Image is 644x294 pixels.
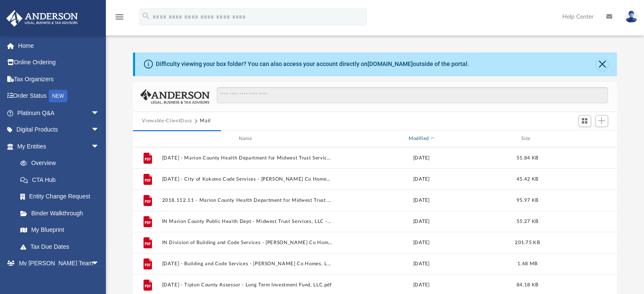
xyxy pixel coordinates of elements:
button: IN Marion County Public Health Dept - Midwest Trust Services, LLC - Violation Letter.pdf [162,219,332,224]
button: [DATE] - Marion County Health Department for Midwest Trust Services, LLC.pdf [162,155,332,161]
button: [DATE] - City of Kokomo Code Services - [PERSON_NAME] Co Homes, LLC.pdf [162,176,332,182]
div: [DATE] [336,176,507,183]
button: Viewable-ClientDocs [142,117,192,125]
a: My Blueprint [12,222,108,239]
span: arrow_drop_down [91,104,108,122]
span: 95.97 KB [516,198,538,203]
button: [DATE] - Building and Code Services - [PERSON_NAME] Co Homes, LLC.pdf [162,261,332,267]
button: [DATE] - Tipton County Assessor - Long Term Investment Fund, LLC.pdf [162,282,332,288]
a: Online Ordering [6,54,112,71]
span: 45.42 KB [516,177,538,181]
img: Anderson Advisors Platinum Portal [4,10,80,27]
div: [DATE] [336,154,507,162]
div: Modified [336,135,506,143]
div: id [548,135,607,143]
a: My Entitiesarrow_drop_down [6,138,112,155]
a: Entity Change Request [12,188,112,205]
a: [DOMAIN_NAME] [368,60,413,67]
a: menu [114,16,124,22]
a: Tax Organizers [6,71,112,88]
a: Platinum Q&Aarrow_drop_down [6,104,112,121]
span: 51.84 KB [516,156,538,160]
div: [DATE] [336,239,507,247]
i: menu [114,12,124,22]
button: Close [596,58,608,70]
span: arrow_drop_down [91,255,108,272]
div: [DATE] [336,281,507,289]
a: My [PERSON_NAME] Teamarrow_drop_down [6,255,108,272]
button: IN Division of Building and Code Services - [PERSON_NAME] Co Homes, LLC.pdf [162,240,332,245]
div: [DATE] [336,197,507,204]
button: 2018.112.11 - Marion County Health Department for Midwest Trust Services, LLC.pdf [162,198,332,203]
span: 1.48 MB [517,261,537,266]
a: CTA Hub [12,171,112,188]
button: Switch to Grid View [578,115,591,127]
span: arrow_drop_down [91,138,108,155]
div: NEW [49,90,67,102]
img: User Pic [625,11,638,23]
div: Difficulty viewing your box folder? You can also access your account directly on outside of the p... [156,60,469,69]
span: 84.18 KB [516,283,538,287]
div: id [136,135,158,143]
span: arrow_drop_down [91,121,108,139]
a: Home [6,37,112,54]
a: Tax Due Dates [12,238,112,255]
div: Size [510,135,544,143]
button: Add [595,115,608,127]
a: Overview [12,155,112,172]
a: Digital Productsarrow_drop_down [6,121,112,138]
div: [DATE] [336,218,507,225]
span: 201.75 KB [515,240,539,245]
input: Search files and folders [217,87,608,103]
div: Name [161,135,332,143]
a: Order StatusNEW [6,88,112,105]
span: 55.27 KB [516,219,538,224]
a: Binder Walkthrough [12,205,112,222]
div: [DATE] [336,260,507,268]
button: Mail [200,117,211,125]
i: search [141,11,151,21]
